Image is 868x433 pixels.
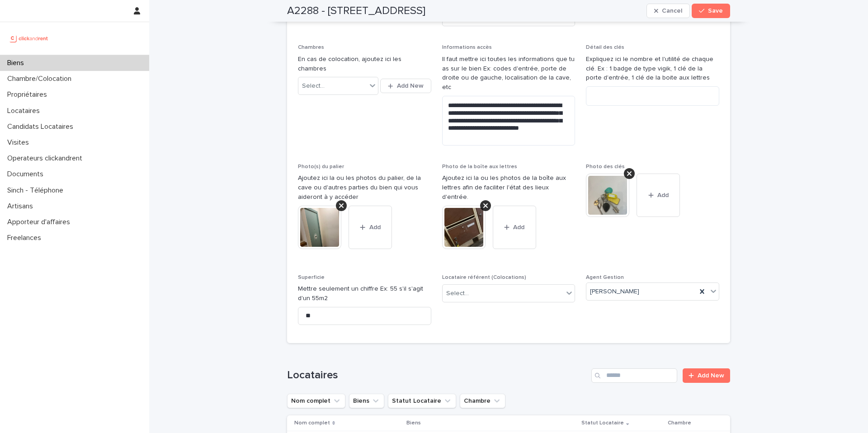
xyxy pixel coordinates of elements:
[4,234,48,242] p: Freelances
[4,122,80,131] p: Candidats Locataires
[4,154,90,163] p: Operateurs clickandrent
[4,186,71,195] p: Sinch - Téléphone
[4,202,40,211] p: Artisans
[708,8,723,14] span: Save
[591,368,677,383] input: Search
[513,224,524,231] span: Add
[4,59,31,67] p: Biens
[4,75,79,83] p: Chambre/Colocation
[406,418,421,428] p: Biens
[298,55,431,74] p: En cas de colocation, ajoutez ici les chambres
[287,394,345,408] button: Nom complet
[4,138,36,147] p: Visites
[637,174,680,217] button: Add
[586,55,719,83] p: Expliquez ici le nombre et l'utilité de chaque clé. Ex : 1 badge de type vigik, 1 clé de la porte...
[586,45,624,50] span: Détail des clés
[298,164,344,169] span: Photo(s) du palier
[493,206,536,249] button: Add
[302,81,325,91] div: Select...
[446,289,469,298] div: Select...
[683,368,730,383] a: Add New
[442,45,492,50] span: Informations accès
[590,287,639,297] span: [PERSON_NAME]
[4,90,54,99] p: Propriétaires
[460,394,505,408] button: Chambre
[287,5,425,18] h2: A2288 - [STREET_ADDRESS]
[4,218,77,226] p: Apporteur d'affaires
[349,394,384,408] button: Biens
[369,224,381,231] span: Add
[442,55,576,92] p: Il faut mettre ici toutes les informations que tu as sur le bien Ex: codes d'entrée, porte de dro...
[298,174,431,202] p: Ajoutez ici la ou les photos du palier, de la cave ou d'autres parties du bien qui vous aideront ...
[662,8,682,14] span: Cancel
[692,4,730,18] button: Save
[698,372,724,379] span: Add New
[380,79,431,93] button: Add New
[287,369,588,382] h1: Locataires
[581,418,624,428] p: Statut Locataire
[298,284,431,303] p: Mettre seulement un chiffre Ex: 55 s'il s'agit d'un 55m2
[388,394,456,408] button: Statut Locataire
[657,192,669,198] span: Add
[4,170,51,179] p: Documents
[646,4,690,18] button: Cancel
[586,275,624,280] span: Agent Gestion
[586,164,625,169] span: Photo des clés
[4,107,47,115] p: Locataires
[397,83,424,89] span: Add New
[668,418,691,428] p: Chambre
[7,29,51,47] img: UCB0brd3T0yccxBKYDjQ
[298,45,324,50] span: Chambres
[349,206,392,249] button: Add
[442,174,576,202] p: Ajoutez ici la ou les photos de la boîte aux lettres afin de faciliter l'état des lieux d'entrée.
[294,418,330,428] p: Nom complet
[442,164,517,169] span: Photo de la boîte aux lettres
[298,275,325,280] span: Superficie
[442,275,526,280] span: Locataire référent (Colocations)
